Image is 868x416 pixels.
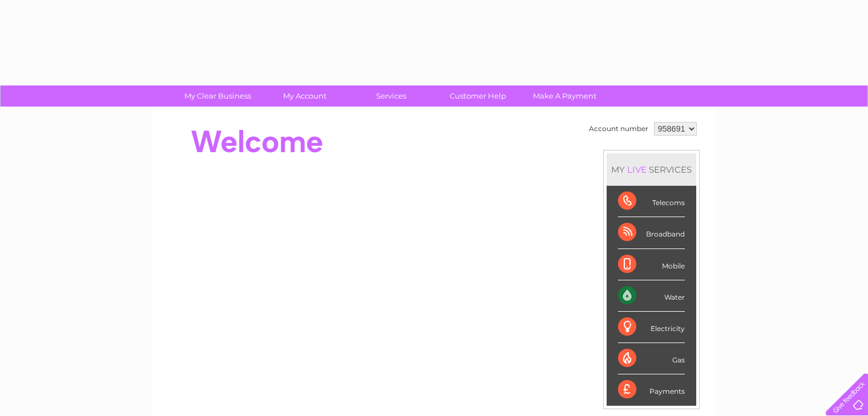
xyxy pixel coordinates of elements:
[618,249,685,280] div: Mobile
[431,85,525,107] a: Customer Help
[257,85,352,107] a: My Account
[618,374,685,405] div: Payments
[518,85,612,107] a: Make A Payment
[171,85,265,107] a: My Clear Business
[618,343,685,374] div: Gas
[344,85,438,107] a: Services
[618,280,685,312] div: Water
[618,312,685,343] div: Electricity
[607,153,696,186] div: MY SERVICES
[618,186,685,217] div: Telecoms
[618,217,685,248] div: Broadband
[625,164,649,175] div: LIVE
[586,119,651,138] td: Account number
